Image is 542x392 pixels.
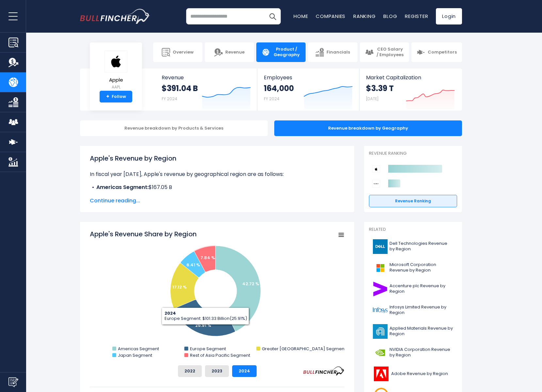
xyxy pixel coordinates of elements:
[90,153,344,163] h1: Apple's Revenue by Region
[118,346,159,352] text: Americas Segment
[274,120,462,136] div: Revenue breakdown by Geography
[173,50,194,55] span: Overview
[369,151,457,156] p: Revenue Ranking
[172,284,187,290] text: 17.12 %
[186,262,200,268] text: 6.41 %
[369,195,457,207] a: Revenue Ranking
[257,69,359,111] a: Employees 164,000 FY 2024
[373,260,388,275] img: MSFT logo
[155,69,257,111] a: Revenue $391.04 B FY 2024
[80,9,150,24] img: bullfincher logo
[372,165,380,173] img: Apple competitors logo
[100,91,132,102] a: +Follow
[80,120,268,136] div: Revenue breakdown by Products & Services
[316,13,345,20] a: Companies
[256,42,306,62] a: Product / Geography
[264,8,281,24] button: Search
[90,191,344,199] li: $101.33 B
[373,303,388,318] img: INFY logo
[104,77,127,83] span: Apple
[264,96,279,102] small: FY 2024
[106,94,109,100] strong: +
[90,229,197,239] tspan: Apple's Revenue Share by Region
[369,344,457,362] a: NVIDIA Corporation Revenue by Region
[225,50,245,55] span: Revenue
[360,42,409,62] a: CEO Salary / Employees
[428,50,457,55] span: Competitors
[153,42,202,62] a: Overview
[80,9,150,24] a: Go to homepage
[104,84,127,90] small: AAPL
[376,47,404,58] span: CEO Salary / Employees
[162,74,251,81] span: Revenue
[262,346,346,352] text: Greater [GEOGRAPHIC_DATA] Segment
[96,191,142,199] b: Europe Segment:
[359,69,461,111] a: Market Capitalization $3.39 T [DATE]
[390,241,453,252] span: Dell Technologies Revenue by Region
[90,197,344,205] span: Continue reading...
[411,42,462,62] a: Competitors
[96,183,149,191] b: Americas Segment:
[369,259,457,277] a: Microsoft Corporation Revenue by Region
[390,347,453,358] span: NVIDIA Corporation Revenue by Region
[195,322,211,328] text: 25.91 %
[373,345,388,360] img: NVDA logo
[273,47,300,58] span: Product / Geography
[436,8,462,24] a: Login
[162,96,177,102] small: FY 2024
[264,74,352,81] span: Employees
[90,183,344,191] li: $167.05 B
[294,13,308,20] a: Home
[205,365,229,377] button: 2023
[373,239,388,254] img: DELL logo
[369,280,457,298] a: Accenture plc Revenue by Region
[390,262,453,273] span: Microsoft Corporation Revenue by Region
[190,346,226,352] text: Europe Segment
[308,42,357,62] a: Financials
[405,13,428,20] a: Register
[178,365,202,377] button: 2022
[373,282,388,296] img: ACN logo
[373,324,388,339] img: AMAT logo
[366,74,455,81] span: Market Capitalization
[205,42,254,62] a: Revenue
[366,83,394,93] strong: $3.39 T
[264,83,294,93] strong: 164,000
[373,367,389,381] img: ADBE logo
[90,229,344,360] svg: Apple's Revenue Share by Region
[390,283,453,294] span: Accenture plc Revenue by Region
[190,352,250,358] text: Rest of Asia Pacific Segment
[104,50,128,91] a: Apple AAPL
[162,83,198,93] strong: $391.04 B
[90,170,344,178] p: In fiscal year [DATE], Apple's revenue by geographical region are as follows:
[369,322,457,340] a: Applied Materials Revenue by Region
[383,13,397,20] a: Blog
[353,13,375,20] a: Ranking
[327,50,350,55] span: Financials
[372,180,380,188] img: Sony Group Corporation competitors logo
[391,371,448,377] span: Adobe Revenue by Region
[390,326,453,337] span: Applied Materials Revenue by Region
[369,365,457,383] a: Adobe Revenue by Region
[242,281,259,287] text: 42.72 %
[200,255,215,261] text: 7.84 %
[369,227,457,232] p: Related
[369,238,457,256] a: Dell Technologies Revenue by Region
[390,305,453,316] span: Infosys Limited Revenue by Region
[118,352,152,358] text: Japan Segment
[232,365,257,377] button: 2024
[369,301,457,319] a: Infosys Limited Revenue by Region
[366,96,378,102] small: [DATE]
